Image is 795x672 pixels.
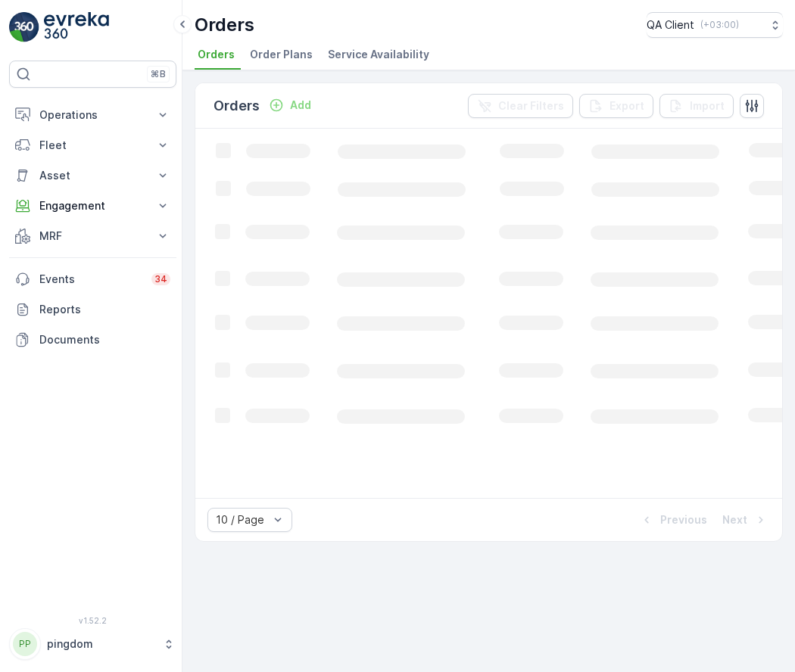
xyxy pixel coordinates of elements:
[722,512,747,527] p: Next
[151,68,166,80] p: ⌘B
[638,511,709,529] button: Previous
[9,264,176,294] a: Events34
[39,168,146,183] p: Asset
[700,19,739,31] p: ( +03:00 )
[9,628,176,660] button: PPpingdom
[647,17,694,33] p: QA Client
[39,198,146,213] p: Engagement
[154,273,167,285] p: 34
[9,130,176,160] button: Fleet
[263,96,317,114] button: Add
[13,632,37,656] div: PP
[9,325,176,355] a: Documents
[498,98,564,114] p: Clear Filters
[721,511,770,529] button: Next
[39,229,146,244] p: MRF
[609,98,644,114] p: Export
[44,12,109,42] img: logo_light-DOdMpM7g.png
[39,302,170,317] p: Reports
[690,98,725,114] p: Import
[9,191,176,221] button: Engagement
[39,332,170,347] p: Documents
[39,138,146,153] p: Fleet
[9,616,176,625] span: v 1.52.2
[195,13,254,37] p: Orders
[468,94,573,118] button: Clear Filters
[214,95,260,117] p: Orders
[39,272,142,287] p: Events
[9,160,176,191] button: Asset
[328,47,429,62] span: Service Availability
[47,636,155,652] p: pingdom
[250,47,313,62] span: Order Plans
[579,94,653,118] button: Export
[9,221,176,251] button: MRF
[9,294,176,325] a: Reports
[9,100,176,130] button: Operations
[198,47,235,62] span: Orders
[290,98,311,113] p: Add
[659,94,734,118] button: Import
[647,12,783,38] button: QA Client(+03:00)
[9,12,39,42] img: logo
[39,107,146,123] p: Operations
[660,512,707,527] p: Previous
